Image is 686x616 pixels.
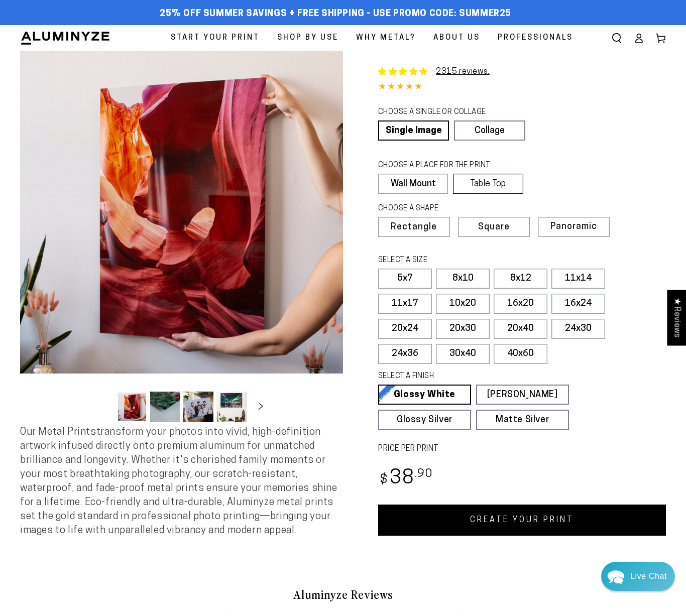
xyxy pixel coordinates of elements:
media-gallery: Gallery Viewer [20,51,343,425]
div: Click to open Judge.me floating reviews tab [667,290,686,345]
label: 20x40 [494,319,547,339]
legend: CHOOSE A PLACE FOR THE PRINT [378,160,514,171]
label: 24x30 [551,319,605,339]
span: Shop By Use [277,31,338,45]
button: Slide left [92,396,114,418]
button: Load image 3 in gallery view [183,392,213,422]
a: 2315 reviews. [436,68,490,76]
img: Aluminyze [20,31,110,46]
a: Why Metal? [349,25,423,51]
label: Table Top [453,174,523,194]
div: Contact Us Directly [630,562,667,591]
span: Why Metal? [356,31,416,45]
span: Our Metal Prints transform your photos into vivid, high-definition artwork infused directly onto ... [20,427,337,536]
a: Start Your Print [163,25,267,51]
a: 2315 reviews. [378,66,490,78]
label: 30x40 [436,344,490,364]
a: Collage [454,120,525,141]
label: 8x12 [494,269,547,289]
label: PRICE PER PRINT [378,443,666,455]
label: 5x7 [378,269,432,289]
span: Professionals [498,31,573,45]
a: Glossy Silver [378,410,471,430]
label: 16x24 [551,294,605,314]
div: Chat widget toggle [601,562,675,591]
button: Slide right [250,396,272,418]
span: Start Your Print [171,31,260,45]
a: Glossy White [378,385,471,405]
span: Rectangle [391,223,437,232]
a: Matte Silver [476,410,569,430]
h2: Aluminyze Reviews [50,586,636,603]
label: 10x20 [436,294,490,314]
label: 20x30 [436,319,490,339]
button: Load image 2 in gallery view [150,392,180,422]
a: Single Image [378,120,449,141]
div: 4.85 out of 5.0 stars [378,80,666,95]
label: Wall Mount [378,174,448,194]
label: 40x60 [494,344,547,364]
label: 24x36 [378,344,432,364]
a: CREATE YOUR PRINT [378,505,666,536]
a: Shop By Use [270,25,346,51]
label: 8x10 [436,269,490,289]
span: Panoramic [550,222,597,231]
a: About Us [426,25,488,51]
legend: CHOOSE A SINGLE OR COLLAGE [378,107,516,118]
legend: SELECT A SIZE [378,255,547,266]
label: 11x14 [551,269,605,289]
legend: SELECT A FINISH [378,371,547,382]
label: 11x17 [378,294,432,314]
sup: .90 [415,468,433,480]
legend: CHOOSE A SHAPE [378,203,517,214]
span: Square [478,223,510,232]
span: 25% off Summer Savings + Free Shipping - Use Promo Code: SUMMER25 [160,9,511,20]
summary: Search our site [606,27,628,49]
label: 16x20 [494,294,547,314]
button: Load image 4 in gallery view [216,392,247,422]
a: Professionals [490,25,581,51]
a: [PERSON_NAME] [476,385,569,405]
span: About Us [433,31,480,45]
label: 20x24 [378,319,432,339]
button: Load image 1 in gallery view [117,392,147,422]
bdi: 38 [378,469,433,488]
span: $ [380,473,388,487]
